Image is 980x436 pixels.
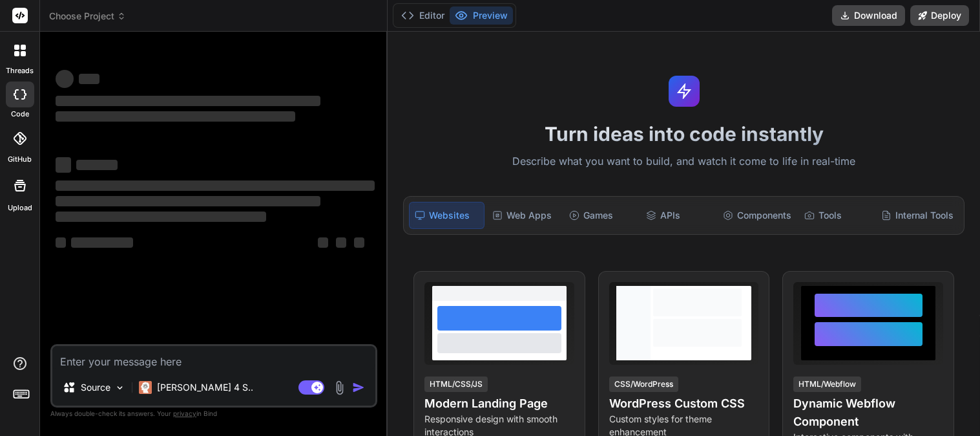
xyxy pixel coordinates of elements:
img: icon [352,381,365,394]
span: ‌ [56,111,295,122]
h4: WordPress Custom CSS [609,395,759,413]
span: ‌ [318,237,328,248]
div: CSS/WordPress [609,376,678,392]
span: ‌ [56,70,74,88]
div: HTML/Webflow [793,376,861,392]
div: Tools [799,202,873,229]
span: Choose Project [49,10,126,23]
span: ‌ [71,237,133,248]
button: Deploy [910,5,969,26]
div: APIs [641,202,715,229]
div: Components [718,202,797,229]
label: GitHub [8,154,32,165]
div: Websites [409,202,485,229]
label: Upload [8,202,32,213]
p: Always double-check its answers. Your in Bind [50,408,377,420]
div: Web Apps [487,202,561,229]
button: Editor [396,6,450,25]
span: ‌ [336,237,346,248]
label: threads [6,65,34,76]
p: Describe what you want to build, and watch it come to life in real-time [395,153,972,170]
img: attachment [332,380,347,395]
span: ‌ [56,180,375,191]
img: Pick Models [114,382,125,393]
span: privacy [173,409,196,417]
span: ‌ [354,237,364,248]
div: Games [564,202,638,229]
div: Internal Tools [876,202,959,229]
span: ‌ [56,212,266,222]
label: code [11,109,29,120]
h4: Dynamic Webflow Component [793,395,943,431]
div: HTML/CSS/JS [424,376,488,392]
h4: Modern Landing Page [424,395,574,413]
span: ‌ [79,74,99,84]
p: Source [81,381,110,394]
span: ‌ [56,96,320,106]
span: ‌ [56,157,71,173]
button: Download [832,5,905,26]
span: ‌ [76,160,118,170]
h1: Turn ideas into code instantly [395,122,972,146]
img: Claude 4 Sonnet [139,381,152,394]
button: Preview [450,6,513,25]
span: ‌ [56,237,66,248]
p: [PERSON_NAME] 4 S.. [157,381,253,394]
span: ‌ [56,196,320,206]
